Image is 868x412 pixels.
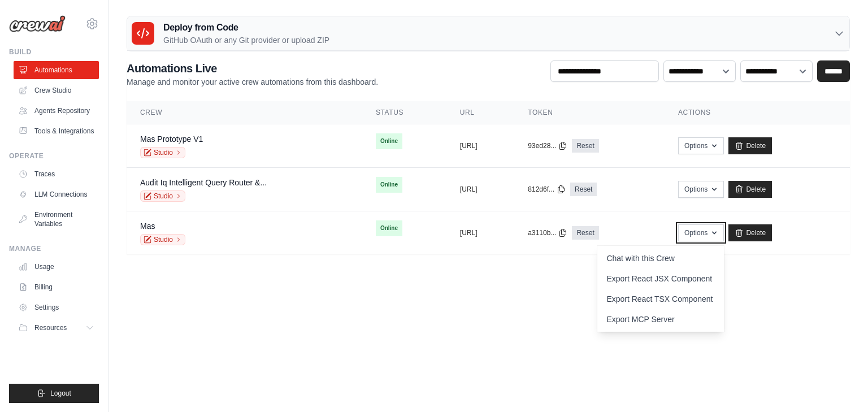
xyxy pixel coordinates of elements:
[14,122,99,140] a: Tools & Integrations
[665,101,850,124] th: Actions
[34,323,67,332] span: Resources
[572,139,598,153] a: Reset
[597,309,724,329] a: Export MCP Server
[50,389,71,398] span: Logout
[728,224,772,241] a: Delete
[376,220,402,236] span: Online
[127,60,378,76] h2: Automations Live
[163,21,329,34] h3: Deploy from Code
[9,15,66,32] img: Logo
[163,34,329,46] p: GitHub OAuth or any Git provider or upload ZIP
[14,319,99,337] button: Resources
[14,258,99,276] a: Usage
[140,190,185,202] a: Studio
[570,183,597,196] a: Reset
[528,185,566,194] button: 812d6f...
[127,101,362,124] th: Crew
[728,181,772,198] a: Delete
[9,47,99,57] div: Build
[597,268,724,289] a: Export React JSX Component
[678,137,724,154] button: Options
[140,135,203,144] a: Mas Prototype V1
[14,185,99,203] a: LLM Connections
[14,102,99,120] a: Agents Repository
[140,178,267,187] a: Audit Iq Intelligent Query Router &...
[678,224,724,241] button: Options
[528,228,567,237] button: a3110b...
[728,137,772,154] a: Delete
[140,222,155,231] a: Mas
[14,165,99,183] a: Traces
[14,61,99,79] a: Automations
[14,81,99,99] a: Crew Studio
[572,226,598,240] a: Reset
[376,177,402,193] span: Online
[14,206,99,233] a: Environment Variables
[376,133,402,149] span: Online
[9,384,99,403] button: Logout
[14,298,99,316] a: Settings
[9,151,99,161] div: Operate
[127,76,378,88] p: Manage and monitor your active crew automations from this dashboard.
[597,289,724,309] a: Export React TSX Component
[140,147,185,158] a: Studio
[9,244,99,253] div: Manage
[362,101,446,124] th: Status
[514,101,665,124] th: Token
[14,278,99,296] a: Billing
[446,101,515,124] th: URL
[597,248,724,268] a: Chat with this Crew
[140,234,185,245] a: Studio
[678,181,724,198] button: Options
[528,141,567,150] button: 93ed28...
